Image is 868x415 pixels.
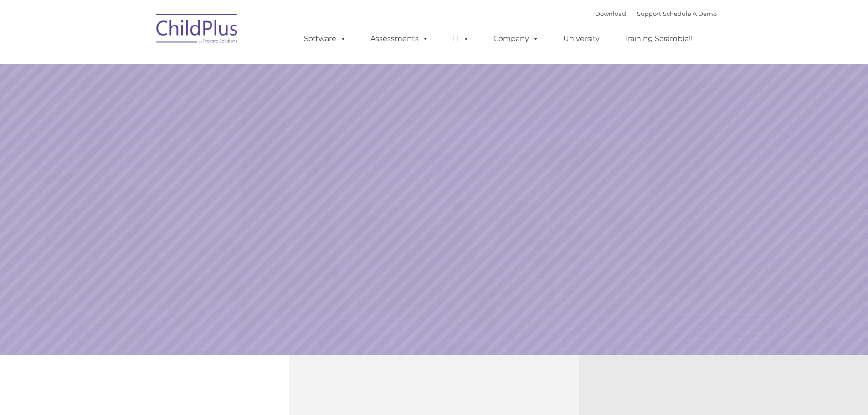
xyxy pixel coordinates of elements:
[484,30,548,48] a: Company
[361,30,438,48] a: Assessments
[444,30,478,48] a: IT
[590,259,734,297] a: Learn More
[595,10,626,17] a: Download
[554,30,609,48] a: University
[295,30,355,48] a: Software
[152,7,243,53] img: ChildPlus by Procare Solutions
[595,10,717,17] font: |
[615,30,702,48] a: Training Scramble!!
[637,10,661,17] a: Support
[663,10,717,17] a: Schedule A Demo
